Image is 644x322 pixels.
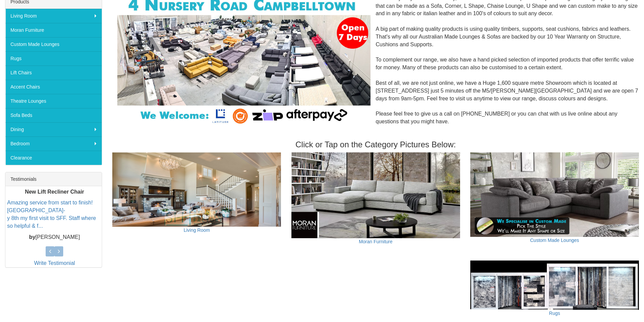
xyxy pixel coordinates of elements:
a: Moran Furniture [359,239,392,244]
h3: Click or Tap on the Category Pictures Below: [112,140,639,149]
a: Custom Made Lounges [5,37,102,51]
a: Moran Furniture [5,23,102,37]
img: Rugs [470,261,639,310]
a: Living Room [184,227,210,233]
p: [PERSON_NAME] [7,233,102,241]
a: Bedroom [5,137,102,151]
a: Amazing service from start to finish! [GEOGRAPHIC_DATA]-y 8th my first visit to SFF. Staff where ... [7,200,96,229]
b: by [29,234,35,240]
img: Moran Furniture [291,152,460,238]
div: Testimonials [5,172,102,186]
a: Theatre Lounges [5,94,102,108]
a: Sofa Beds [5,108,102,122]
a: Accent Chairs [5,80,102,94]
a: Dining [5,122,102,137]
a: Write Testimonial [34,260,75,266]
a: Clearance [5,151,102,165]
img: Living Room [112,152,281,227]
a: Living Room [5,9,102,23]
a: Rugs [5,51,102,66]
a: Custom Made Lounges [530,238,579,243]
a: Rugs [549,311,560,316]
img: Custom Made Lounges [470,152,639,237]
b: New Lift Recliner Chair [25,189,84,195]
a: Lift Chairs [5,66,102,80]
